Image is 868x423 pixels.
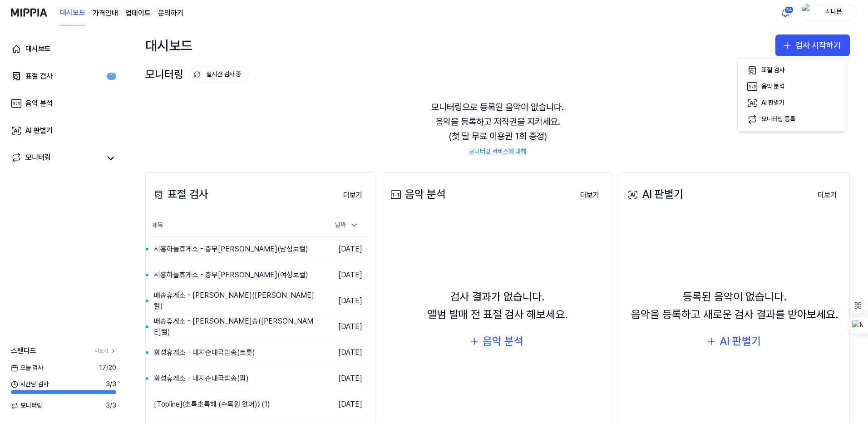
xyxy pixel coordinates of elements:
td: [DATE] [315,236,370,262]
img: profile [802,4,813,22]
div: [Topline] 〈초록초록해 (수목원 왔어)〉 (1) [154,399,270,410]
div: 34 [784,6,794,14]
a: AI 판별기 [5,120,122,142]
button: 음악 분석 [741,79,842,95]
div: 1 [107,73,116,80]
span: 3 / 3 [106,401,116,410]
button: 더보기 [336,186,370,204]
td: [DATE] [315,314,370,340]
a: 음악 분석 [5,93,122,114]
div: 시흥하늘휴게소 - 충무[PERSON_NAME](여성보컬) [154,270,308,280]
div: AI 판별기 [720,333,761,350]
a: 문의하기 [158,8,183,19]
td: [DATE] [315,288,370,314]
a: 모니터링 서비스에 대해 [469,147,526,156]
div: 모니터링 등록 [761,115,795,124]
div: 표절 검사 [25,71,53,82]
td: [DATE] [315,392,370,418]
span: 3 / 3 [106,380,116,389]
div: 등록된 음악이 없습니다. 음악을 등록하고 새로운 검사 결과를 받아보세요. [631,288,838,323]
button: 표절 검사 [741,62,842,79]
button: AI 판별기 [741,95,842,111]
div: 음악 분석 [483,333,523,350]
div: 대시보드 [25,44,51,54]
div: 음악 분석 [761,82,784,91]
a: 표절 검사1 [5,65,122,87]
a: 대시보드 [60,0,85,25]
button: 더보기 [573,186,607,204]
a: 모니터링 [11,152,102,165]
a: 더보기 [573,185,607,204]
a: 더보기 [336,185,370,204]
div: 표절 검사 [761,66,784,75]
td: [DATE] [315,262,370,288]
div: 날짜 [331,218,362,232]
span: 모니터링 [11,401,42,410]
div: 모니터링 [25,152,51,165]
div: 표절 검사 [151,186,208,203]
a: 업데이트 [125,8,151,19]
div: 모니터링 [145,66,249,83]
div: 시흥하늘휴게소 - 충무[PERSON_NAME](남성보컬) [154,244,308,255]
button: 알림34 [778,5,793,20]
button: 가격안내 [93,8,118,19]
button: AI 판별기 [700,330,770,352]
div: 검사 결과가 없습니다. 앨범 발매 전 표절 검사 해보세요. [427,288,568,323]
div: 음악 분석 [25,98,53,109]
span: 오늘 검사 [11,364,43,373]
div: 매송휴게소 - [PERSON_NAME]([PERSON_NAME]컬) [154,290,315,312]
span: 스탠다드 [11,345,36,356]
div: AI 판별기 [25,125,53,136]
div: 대시보드 [145,34,192,56]
div: AI 판별기 [761,98,784,108]
td: [DATE] [315,340,370,366]
div: 화성휴게소 - 대지순대국밥송(팝) [154,373,249,384]
div: 화성휴게소 - 대지순대국밥송(트롯) [154,347,255,358]
div: AI 판별기 [626,186,683,203]
button: 음악 분석 [463,330,533,352]
div: 시나몬 [816,7,851,17]
button: profile시나몬 [799,5,857,20]
button: 더보기 [810,186,844,204]
td: [DATE] [315,366,370,392]
span: 17 / 20 [99,364,116,373]
a: 더보기 [94,347,116,355]
div: 음악 분석 [389,186,446,203]
th: 제목 [151,215,315,236]
button: 모니터링 등록 [741,111,842,128]
a: 더보기 [810,185,844,204]
a: 대시보드 [5,38,122,60]
button: 검사 시작하기 [775,34,850,56]
button: 실시간 검사 중 [188,67,249,82]
img: 알림 [780,7,791,18]
div: 매송휴게소 - [PERSON_NAME]송([PERSON_NAME]컬) [154,316,315,338]
div: 모니터링으로 등록된 음악이 없습니다. 음악을 등록하고 저작권을 지키세요. (첫 달 무료 이용권 1회 증정) [145,89,850,167]
span: 시간당 검사 [11,380,49,389]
